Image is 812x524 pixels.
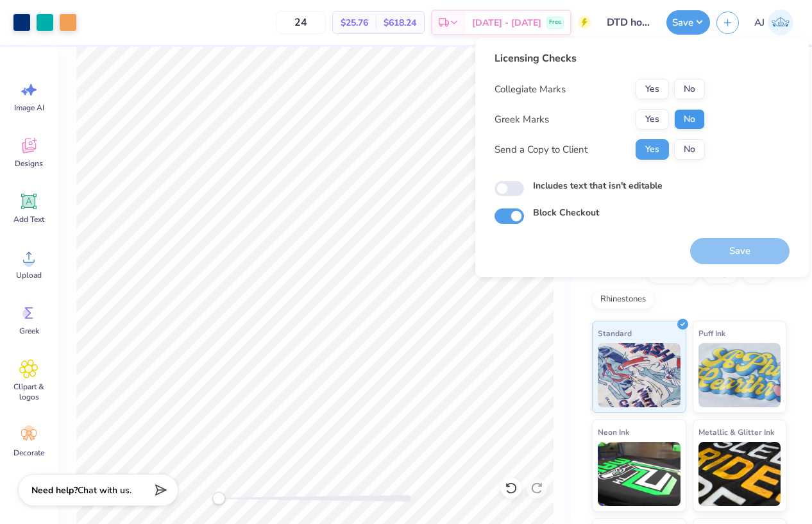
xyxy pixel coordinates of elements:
div: Greek Marks [495,112,549,127]
button: Yes [636,139,669,160]
span: AJ [754,15,765,30]
div: Rhinestones [592,290,654,309]
img: Metallic & Glitter Ink [698,442,781,506]
a: AJ [749,10,799,35]
span: Standard [598,326,632,340]
div: Accessibility label [212,492,225,505]
span: Neon Ink [598,425,629,439]
img: Puff Ink [698,343,781,407]
span: Upload [16,270,42,280]
div: Collegiate Marks [495,82,566,97]
div: Send a Copy to Client [495,142,588,157]
span: Designs [15,158,43,169]
label: Block Checkout [533,206,599,219]
button: Yes [636,79,669,99]
span: Decorate [13,448,44,458]
span: Free [549,18,561,27]
span: Add Text [13,214,44,224]
span: Chat with us. [78,484,131,496]
button: Yes [636,109,669,130]
img: Standard [598,343,681,407]
img: Armiel John Calzada [768,10,793,35]
button: No [674,109,705,130]
img: Neon Ink [598,442,681,506]
span: Puff Ink [698,326,725,340]
label: Includes text that isn't editable [533,179,663,192]
span: $25.76 [341,16,368,30]
input: Untitled Design [597,10,660,35]
strong: Need help? [31,484,78,496]
button: No [674,79,705,99]
span: $618.24 [384,16,416,30]
span: [DATE] - [DATE] [472,16,541,30]
span: Clipart & logos [8,382,50,402]
button: No [674,139,705,160]
span: Image AI [14,103,44,113]
button: Save [666,10,710,35]
span: Greek [19,326,39,336]
input: – – [276,11,326,34]
div: Licensing Checks [495,51,705,66]
span: Metallic & Glitter Ink [698,425,774,439]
